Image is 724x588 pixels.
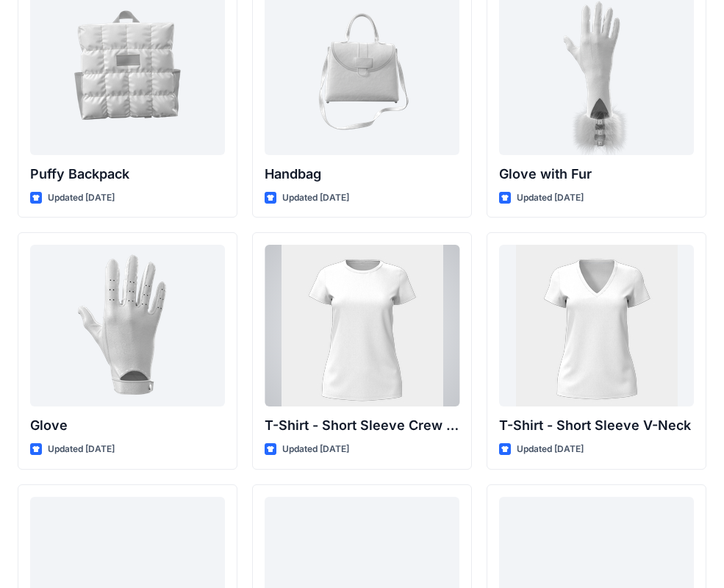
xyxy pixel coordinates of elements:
p: Updated [DATE] [48,442,115,457]
a: T-Shirt - Short Sleeve Crew Neck [265,245,459,406]
p: Glove with Fur [499,164,694,184]
p: Updated [DATE] [282,442,349,457]
p: Puffy Backpack [30,164,225,184]
p: T-Shirt - Short Sleeve Crew Neck [265,415,459,436]
p: Updated [DATE] [48,190,115,206]
a: T-Shirt - Short Sleeve V-Neck [499,245,694,406]
p: Glove [30,415,225,436]
p: Updated [DATE] [517,190,584,206]
a: Glove [30,245,225,406]
p: Updated [DATE] [282,190,349,206]
p: T-Shirt - Short Sleeve V-Neck [499,415,694,436]
p: Handbag [265,164,459,184]
p: Updated [DATE] [517,442,584,457]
